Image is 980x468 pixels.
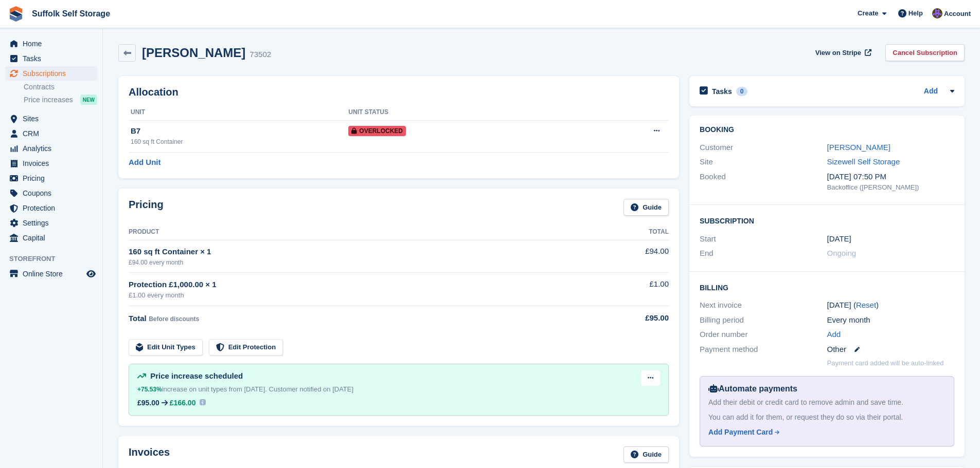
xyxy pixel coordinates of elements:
[700,171,827,193] div: Booked
[700,314,827,326] div: Billing period
[23,201,84,215] span: Protection
[348,104,581,121] th: Unit Status
[827,358,944,368] p: Payment card added will be auto-linked
[5,216,97,230] a: menu
[827,171,954,183] div: [DATE] 07:50 PM
[5,171,97,185] a: menu
[700,233,827,245] div: Start
[700,126,954,134] h2: Booking
[137,385,267,393] span: increase on unit types from [DATE].
[129,157,161,169] a: Add Unit
[597,224,669,240] th: Total
[700,142,827,154] div: Customer
[150,371,243,380] span: Price increase scheduled
[85,268,97,280] a: Preview store
[129,104,348,121] th: Unit
[9,254,102,264] span: Storefront
[708,383,946,395] div: Automate payments
[932,8,942,18] img: Emma
[24,95,73,105] span: Price increases
[23,111,84,126] span: Sites
[5,126,97,141] a: menu
[858,8,878,18] span: Create
[23,216,84,230] span: Settings
[23,267,84,281] span: Online Store
[712,87,732,96] h2: Tasks
[736,87,748,96] div: 0
[5,66,97,81] a: menu
[24,94,97,105] a: Price increases NEW
[170,399,196,407] span: £166.00
[5,141,97,156] a: menu
[827,157,900,166] a: Sizewell Self Storage
[944,9,971,19] span: Account
[856,301,876,309] a: Reset
[827,314,954,326] div: Every month
[23,126,84,141] span: CRM
[80,95,97,105] div: NEW
[5,267,97,281] a: menu
[827,143,890,152] a: [PERSON_NAME]
[5,231,97,245] a: menu
[23,66,84,81] span: Subscriptions
[708,427,941,438] a: Add Payment Card
[137,384,162,395] div: +75.53%
[827,249,857,257] span: Ongoing
[250,49,271,61] div: 73502
[129,279,597,291] div: Protection £1,000.00 × 1
[5,36,97,51] a: menu
[597,273,669,306] td: £1.00
[129,258,597,267] div: £94.00 every month
[700,282,954,292] h2: Billing
[129,199,164,216] h2: Pricing
[708,397,946,408] div: Add their debit or credit card to remove admin and save time.
[708,427,773,438] div: Add Payment Card
[827,299,954,311] div: [DATE] ( )
[137,399,159,407] div: £95.00
[700,299,827,311] div: Next invoice
[129,446,170,463] h2: Invoices
[129,246,597,258] div: 160 sq ft Container × 1
[5,186,97,200] a: menu
[5,156,97,171] a: menu
[23,186,84,200] span: Coupons
[24,82,97,92] a: Contracts
[811,44,874,61] a: View on Stripe
[209,339,283,356] a: Edit Protection
[131,125,348,137] div: B7
[597,240,669,272] td: £94.00
[23,171,84,185] span: Pricing
[23,231,84,245] span: Capital
[924,86,938,98] a: Add
[142,46,245,60] h2: [PERSON_NAME]
[700,344,827,355] div: Payment method
[5,51,97,66] a: menu
[23,141,84,156] span: Analytics
[8,6,24,22] img: stora-icon-8386f47178a22dfd0bd8f6a31ec36ba5ce8667c1dd55bd0f319d3a0aa187defe.svg
[149,315,199,323] span: Before discounts
[129,314,147,323] span: Total
[700,215,954,226] h2: Subscription
[827,182,954,193] div: Backoffice ([PERSON_NAME])
[23,36,84,51] span: Home
[885,44,965,61] a: Cancel Subscription
[129,339,203,356] a: Edit Unit Types
[700,156,827,168] div: Site
[269,385,354,393] span: Customer notified on [DATE]
[597,312,669,324] div: £95.00
[908,8,923,18] span: Help
[23,51,84,66] span: Tasks
[200,399,206,405] img: icon-info-931a05b42745ab749e9cb3f8fd5492de83d1ef71f8849c2817883450ef4d471b.svg
[5,201,97,215] a: menu
[131,137,348,146] div: 160 sq ft Container
[623,199,669,216] a: Guide
[815,48,861,58] span: View on Stripe
[700,329,827,341] div: Order number
[827,233,851,245] time: 2025-03-03 01:00:00 UTC
[28,5,114,22] a: Suffolk Self Storage
[623,446,669,463] a: Guide
[708,412,946,423] div: You can add it for them, or request they do so via their portal.
[23,156,84,171] span: Invoices
[5,111,97,126] a: menu
[827,344,954,355] div: Other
